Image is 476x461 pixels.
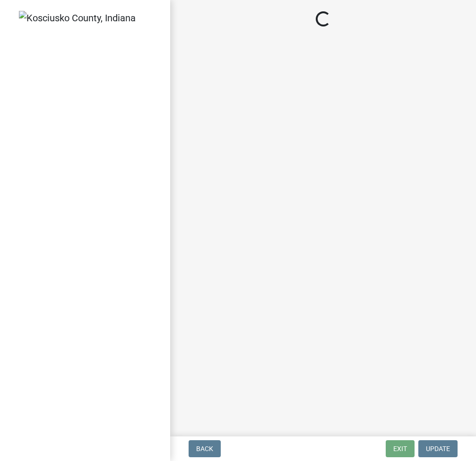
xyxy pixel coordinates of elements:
button: Back [189,440,221,457]
img: Kosciusko County, Indiana [19,11,136,25]
button: Update [418,440,458,457]
span: Update [426,445,450,452]
button: Exit [386,440,415,457]
span: Back [196,445,213,452]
